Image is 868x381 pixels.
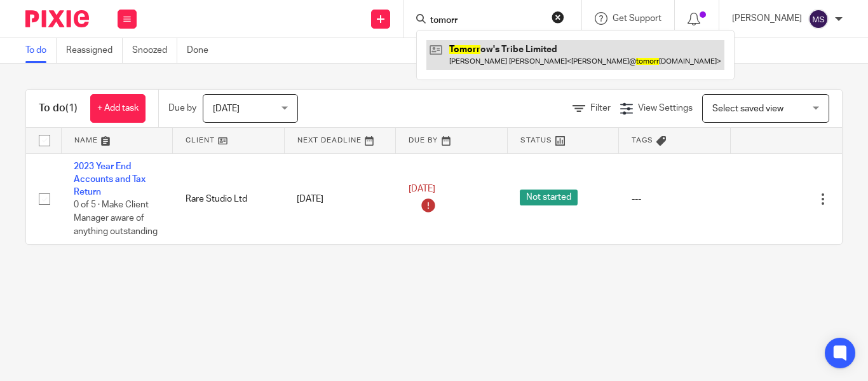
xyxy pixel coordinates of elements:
[284,153,396,244] td: [DATE]
[25,38,57,63] a: To do
[213,104,240,113] span: [DATE]
[732,12,802,25] p: [PERSON_NAME]
[520,190,578,205] span: Not started
[39,102,78,115] h1: To do
[168,102,196,114] p: Due by
[590,104,611,113] span: Filter
[632,193,718,205] div: ---
[74,201,158,236] span: 0 of 5 · Make Client Manager aware of anything outstanding
[808,9,829,29] img: svg%3E
[25,10,89,27] img: Pixie
[552,11,564,24] button: Clear
[638,104,693,113] span: View Settings
[187,38,218,63] a: Done
[90,94,146,123] a: + Add task
[173,153,285,244] td: Rare Studio Ltd
[613,14,661,23] span: Get Support
[409,184,435,193] span: [DATE]
[132,38,177,63] a: Snoozed
[74,162,146,197] a: 2023 Year End Accounts and Tax Return
[429,15,543,27] input: Search
[66,38,123,63] a: Reassigned
[712,104,783,113] span: Select saved view
[632,137,653,144] span: Tags
[65,103,78,113] span: (1)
